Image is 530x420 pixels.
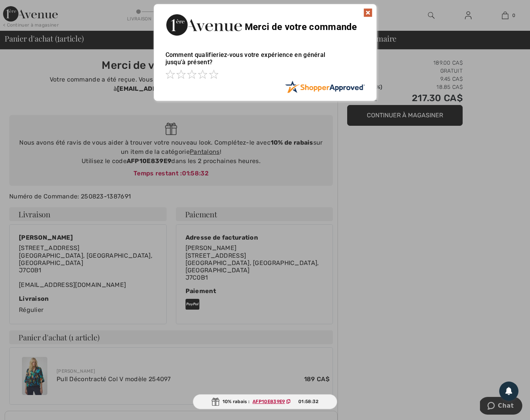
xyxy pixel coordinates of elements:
img: Merci de votre commande [166,12,242,38]
span: Chat [18,5,34,12]
ins: AFP10E839E9 [252,399,285,404]
span: 01:58:32 [298,398,318,405]
span: Merci de votre commande [245,22,357,32]
div: 10% rabais : [193,394,338,409]
div: Comment qualifieriez-vous votre expérience en général jusqu'à présent? [166,43,365,80]
img: x [363,8,373,17]
img: Gift.svg [212,398,219,406]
